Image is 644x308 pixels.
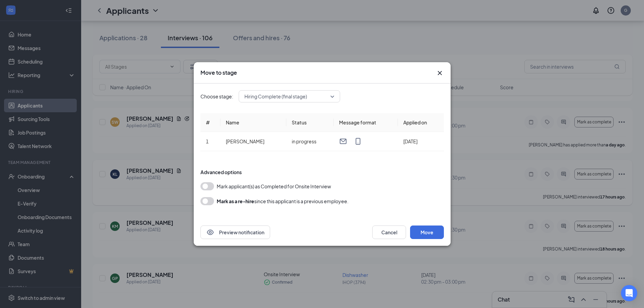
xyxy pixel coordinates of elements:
span: Mark applicant(s) as Completed for Onsite Interview [217,182,331,190]
div: Advanced options [200,169,444,175]
th: Status [286,113,333,132]
h3: Move to stage [200,69,237,76]
td: [PERSON_NAME] [220,132,286,151]
td: [DATE] [398,132,444,151]
svg: Cross [436,69,444,77]
div: Open Intercom Messenger [621,285,637,301]
th: Applied on [398,113,444,132]
th: Message format [334,113,398,132]
button: EyePreview notification [200,226,270,239]
span: Choose stage: [200,93,233,100]
svg: Eye [206,228,214,236]
button: Cancel [372,226,406,239]
button: Close [436,69,444,77]
button: Move [410,226,444,239]
th: # [200,113,220,132]
svg: Email [339,137,347,145]
span: Hiring Complete (final stage) [244,91,307,101]
td: in progress [286,132,333,151]
th: Name [220,113,286,132]
span: 1 [206,138,209,144]
svg: MobileSms [354,137,362,145]
b: Mark as a re-hire [217,198,254,204]
div: since this applicant is a previous employee. [217,197,349,205]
